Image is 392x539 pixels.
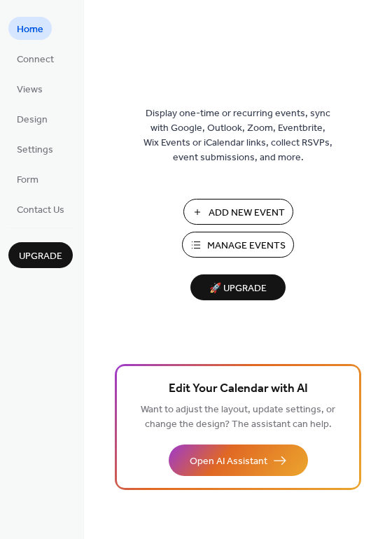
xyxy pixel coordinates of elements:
[8,137,62,160] a: Settings
[143,106,332,165] span: Display one-time or recurring events, sync with Google, Outlook, Zoom, Eventbrite, Wix Events or ...
[190,454,267,469] span: Open AI Assistant
[17,113,48,127] span: Design
[8,167,47,190] a: Form
[183,199,293,225] button: Add New Event
[190,274,286,300] button: 🚀 Upgrade
[182,232,294,258] button: Manage Events
[17,143,53,157] span: Settings
[141,400,335,434] span: Want to adjust the layout, update settings, or change the design? The assistant can help.
[17,173,38,188] span: Form
[199,279,277,298] span: 🚀 Upgrade
[17,22,43,37] span: Home
[8,197,73,220] a: Contact Us
[207,239,286,253] span: Manage Events
[19,249,62,264] span: Upgrade
[17,83,43,97] span: Views
[169,379,308,399] span: Edit Your Calendar with AI
[8,77,51,100] a: Views
[8,242,73,268] button: Upgrade
[169,444,308,476] button: Open AI Assistant
[17,203,64,218] span: Contact Us
[17,52,54,67] span: Connect
[8,17,52,40] a: Home
[209,206,285,220] span: Add New Event
[8,47,62,70] a: Connect
[8,107,56,130] a: Design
